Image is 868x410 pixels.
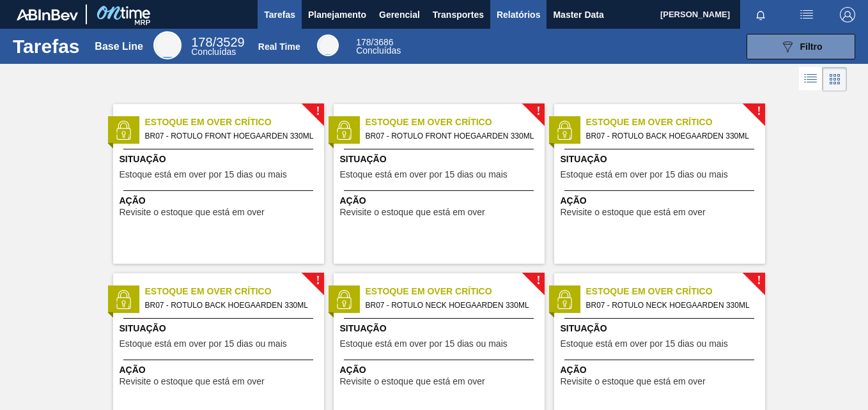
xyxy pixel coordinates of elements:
span: Concluídas [356,45,401,56]
span: ! [316,107,320,116]
span: Transportes [433,7,484,22]
div: Visão em Lista [799,67,823,91]
span: Estoque em Over Crítico [145,285,324,298]
span: Master Data [553,7,603,22]
img: status [555,121,574,140]
span: BR07 - ROTULO BACK HOEGAARDEN 330ML [145,298,314,312]
span: Estoque está em over por 15 dias ou mais [340,339,508,349]
span: BR07 - ROTULO NECK HOEGAARDEN 330ML [586,298,755,312]
img: TNhmsLtSVTkK8tSr43FrP2fwEKptu5GPRR3wAAAABJRU5ErkJggg== [17,9,78,20]
span: Estoque está em over por 15 dias ou mais [120,339,287,349]
div: Base Line [191,37,244,56]
span: BR07 - ROTULO NECK HOEGAARDEN 330ML [366,298,534,312]
span: BR07 - ROTULO FRONT HOEGAARDEN 330ML [145,129,314,143]
span: Estoque em Over Crítico [366,285,545,298]
span: BR07 - ROTULO BACK HOEGAARDEN 330ML [586,129,755,143]
button: Notificações [740,6,781,24]
span: / 3529 [191,35,244,49]
h1: Tarefas [13,39,80,54]
span: Ação [561,363,762,377]
div: Real Time [356,38,401,55]
span: Estoque está em over por 15 dias ou mais [561,170,728,179]
span: Gerencial [379,7,420,22]
span: ! [316,276,320,285]
span: Estoque está em over por 15 dias ou mais [120,170,287,179]
span: Situação [340,153,541,166]
button: Filtro [747,34,855,59]
span: Ação [340,194,541,208]
span: Revisite o estoque que está em over [561,377,706,386]
span: 178 [191,35,212,49]
span: Estoque em Over Crítico [145,116,324,129]
span: Relatórios [497,7,540,22]
span: ! [757,276,761,285]
span: 178 [356,37,371,47]
span: Ação [340,363,541,377]
span: Estoque está em over por 15 dias ou mais [561,339,728,349]
span: ! [536,276,540,285]
img: status [114,121,133,140]
span: Estoque está em over por 15 dias ou mais [340,170,508,179]
span: Tarefas [264,7,295,22]
span: Filtro [800,42,823,52]
img: userActions [799,7,814,22]
img: status [334,121,353,140]
span: ! [757,107,761,116]
span: Ação [561,194,762,208]
div: Real Time [317,34,339,56]
span: Revisite o estoque que está em over [561,208,706,217]
span: Revisite o estoque que está em over [340,377,485,386]
span: Situação [340,322,541,335]
span: Revisite o estoque que está em over [120,377,265,386]
span: Situação [561,322,762,335]
img: status [555,290,574,309]
span: Situação [120,322,321,335]
span: Estoque em Over Crítico [586,116,765,129]
div: Base Line [95,41,143,52]
span: Ação [120,194,321,208]
span: / 3686 [356,37,393,47]
span: BR07 - ROTULO FRONT HOEGAARDEN 330ML [366,129,534,143]
span: Ação [120,363,321,377]
img: status [334,290,353,309]
span: Planejamento [308,7,366,22]
span: Estoque em Over Crítico [366,116,545,129]
span: Concluídas [191,47,236,57]
div: Visão em Cards [823,67,847,91]
div: Base Line [153,31,182,59]
span: Estoque em Over Crítico [586,285,765,298]
img: status [114,290,133,309]
img: Logout [840,7,855,22]
span: Revisite o estoque que está em over [340,208,485,217]
div: Real Time [258,42,300,52]
span: Situação [561,153,762,166]
span: Revisite o estoque que está em over [120,208,265,217]
span: Situação [120,153,321,166]
span: ! [536,107,540,116]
